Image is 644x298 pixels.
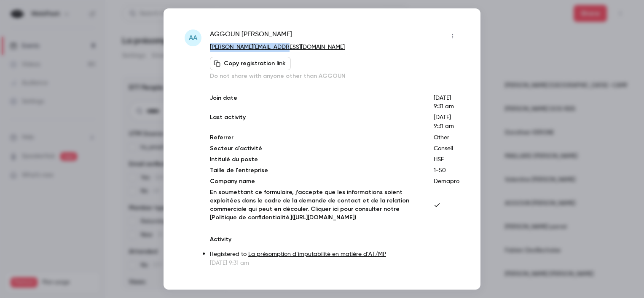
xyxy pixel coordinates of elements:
[434,133,459,142] p: Other
[434,166,459,175] p: 1-50
[210,259,459,267] p: [DATE] 9:31 am
[210,144,420,153] p: Secteur d'activité
[210,235,459,244] p: Activity
[434,114,454,129] span: [DATE] 9:31 am
[210,250,459,259] p: Registered to
[210,188,420,222] p: En soumettant ce formulaire, j’accepte que les informations soient exploitées dans le cadre de la...
[434,155,459,164] p: HSE
[210,72,459,80] p: Do not share with anyone other than AGGOUN
[434,94,459,111] p: [DATE] 9:31 am
[210,155,420,164] p: Intitulé du poste
[210,113,420,131] p: Last activity
[210,94,420,111] p: Join date
[210,44,345,50] a: [PERSON_NAME][EMAIL_ADDRESS][DOMAIN_NAME]
[248,251,386,257] a: La présomption d’imputabilité en matière d’AT/MP
[210,177,420,186] p: Company name
[434,144,459,153] p: Conseil
[210,133,420,142] p: Referrer
[210,166,420,175] p: Taille de l'entreprise
[434,177,459,186] p: Demapro
[210,57,291,70] button: Copy registration link
[210,29,292,43] span: AGGOUN [PERSON_NAME]
[189,33,197,43] span: AA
